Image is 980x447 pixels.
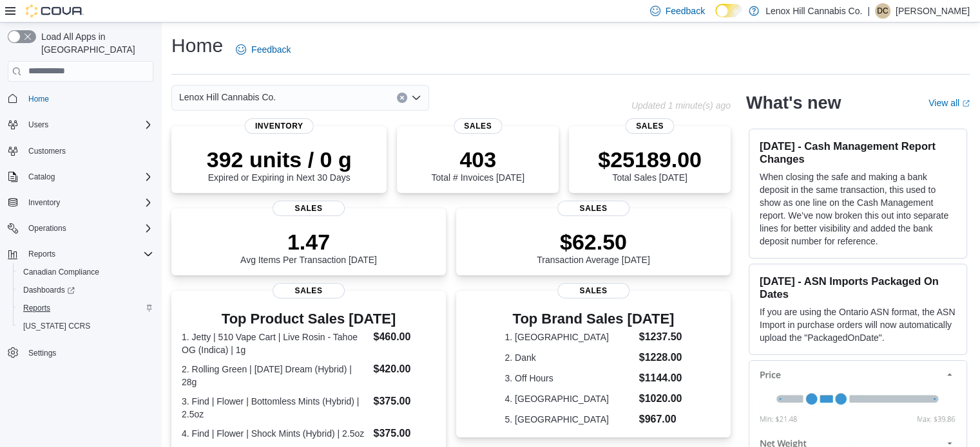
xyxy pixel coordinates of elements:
span: Load All Apps in [GEOGRAPHIC_DATA] [36,30,153,56]
button: [US_STATE] CCRS [13,317,159,335]
dt: 2. Dank [504,351,633,364]
span: Catalog [28,172,55,182]
p: Lenox Hill Cannabis Co. [765,3,862,19]
span: Catalog [23,169,153,185]
button: Canadian Compliance [13,263,159,281]
dd: $1144.00 [639,370,682,386]
dd: $375.00 [373,426,435,441]
div: Dominick Cuffaro [875,3,890,19]
span: Sales [557,283,629,298]
span: Sales [454,118,502,134]
dt: 1. [GEOGRAPHIC_DATA] [504,331,633,343]
span: Dashboards [18,282,153,298]
span: Customers [28,146,66,156]
p: | [867,3,870,19]
dd: $1237.50 [639,329,682,345]
dt: 3. Find | Flower | Bottomless Mints (Hybrid) | 2.5oz [182,395,368,421]
dt: 4. [GEOGRAPHIC_DATA] [504,392,633,405]
span: [US_STATE] CCRS [23,321,90,331]
button: Inventory [23,195,65,210]
span: Reports [28,249,55,259]
p: 392 units / 0 g [207,147,352,172]
button: Users [23,117,53,132]
span: Reports [23,303,50,313]
div: Total Sales [DATE] [598,147,702,183]
dt: 5. [GEOGRAPHIC_DATA] [504,413,633,426]
button: Inventory [3,194,159,212]
h3: Top Brand Sales [DATE] [504,311,682,327]
p: 403 [431,147,524,172]
dd: $420.00 [373,361,435,377]
p: When closing the safe and making a bank deposit in the same transaction, this used to show as one... [760,170,956,248]
span: Inventory [28,197,60,208]
a: Customers [23,143,71,159]
span: Inventory [23,195,153,210]
span: Canadian Compliance [23,267,99,277]
span: Settings [28,348,56,358]
div: Transaction Average [DATE] [537,229,650,265]
dt: 3. Off Hours [504,372,633,385]
div: Avg Items Per Transaction [DATE] [240,229,377,265]
svg: External link [962,100,970,107]
span: Operations [28,223,66,233]
p: If you are using the Ontario ASN format, the ASN Import in purchase orders will now automatically... [760,306,956,344]
span: Washington CCRS [18,318,153,334]
a: Settings [23,345,61,361]
button: Customers [3,141,159,160]
h3: [DATE] - Cash Management Report Changes [760,140,956,165]
span: Home [23,91,153,107]
dd: $460.00 [373,329,435,345]
span: Sales [626,118,674,134]
span: Operations [23,221,153,236]
a: Feedback [231,37,296,62]
span: Feedback [666,5,705,17]
span: Inventory [245,118,314,134]
button: Reports [13,299,159,317]
dd: $1228.00 [639,350,682,365]
span: Lenox Hill Cannabis Co. [179,89,276,105]
button: Reports [23,246,61,262]
button: Settings [3,343,159,361]
span: Canadian Compliance [18,264,153,280]
span: Customers [23,143,153,159]
span: Users [28,120,48,130]
h1: Home [171,33,223,59]
button: Operations [23,221,72,236]
span: Sales [557,201,629,216]
span: Dashboards [23,285,75,295]
a: View allExternal link [928,98,970,108]
p: $62.50 [537,229,650,255]
h2: What's new [746,93,841,113]
dd: $375.00 [373,394,435,409]
div: Expired or Expiring in Next 30 Days [207,147,352,183]
span: DC [877,3,888,19]
a: [US_STATE] CCRS [18,318,95,334]
p: $25189.00 [598,147,702,172]
h3: Top Product Sales [DATE] [182,311,436,327]
dt: 1. Jetty | 510 Vape Cart | Live Rosin - Tahoe OG (Indica) | 1g [182,331,368,356]
span: Dark Mode [715,17,716,18]
span: Settings [23,344,153,360]
button: Clear input [397,93,407,103]
span: Feedback [251,43,291,56]
a: Dashboards [18,282,80,298]
nav: Complex example [8,84,153,396]
span: Sales [273,201,345,216]
a: Reports [18,300,55,316]
span: Reports [23,246,153,262]
span: Users [23,117,153,132]
span: Home [28,94,49,104]
h3: [DATE] - ASN Imports Packaged On Dates [760,275,956,300]
button: Reports [3,245,159,263]
button: Users [3,116,159,134]
div: Total # Invoices [DATE] [431,147,524,183]
input: Dark Mode [715,4,742,17]
a: Dashboards [13,281,159,299]
p: 1.47 [240,229,377,255]
dt: 4. Find | Flower | Shock Mints (Hybrid) | 2.5oz [182,427,368,440]
button: Catalog [3,168,159,186]
a: Canadian Compliance [18,264,104,280]
dd: $967.00 [639,412,682,427]
span: Sales [273,283,345,298]
a: Home [23,91,54,107]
